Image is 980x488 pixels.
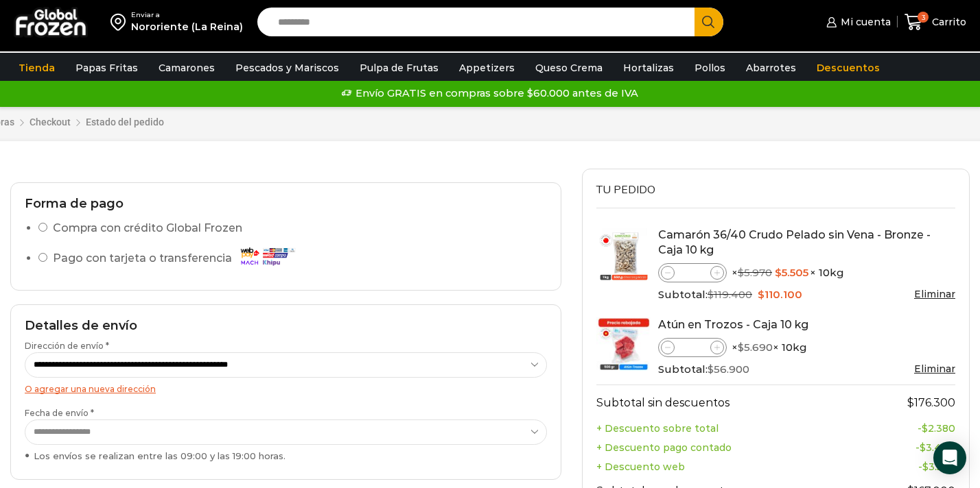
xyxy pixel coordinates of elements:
a: Queso Crema [528,55,609,81]
div: Los envíos se realizan entre las 09:00 y las 19:00 horas. [25,450,547,463]
th: + Descuento web [596,457,854,476]
a: Camarones [152,55,222,81]
bdi: 176.300 [907,396,955,409]
a: Pollos [688,55,732,81]
label: Compra con crédito Global Frozen [53,219,242,239]
div: × × 10kg [658,338,955,357]
span: $ [738,266,744,279]
select: Fecha de envío * Los envíos se realizan entre las 09:00 y las 19:00 horas. [25,419,547,445]
td: - [854,438,955,457]
div: Open Intercom Messenger [933,441,966,474]
span: Mi cuenta [837,15,891,29]
bdi: 5.505 [775,266,808,279]
bdi: 3.520 [922,461,955,473]
td: - [854,419,955,438]
a: Mi cuenta [823,8,890,36]
span: $ [758,288,765,301]
th: + Descuento pago contado [596,438,854,457]
span: $ [708,288,714,301]
h2: Detalles de envío [25,319,547,334]
span: $ [920,441,926,454]
span: $ [738,341,744,354]
span: Tu pedido [596,182,655,197]
span: $ [708,363,714,376]
a: Hortalizas [616,55,681,81]
span: $ [922,461,929,473]
a: Appetizers [452,55,522,81]
a: Tienda [12,55,62,81]
a: Abarrotes [739,55,803,81]
a: Descuentos [810,55,887,81]
bdi: 3.400 [920,441,955,454]
h2: Forma de pago [25,197,547,212]
th: + Descuento sobre total [596,419,854,438]
input: Product quantity [675,265,710,281]
bdi: 110.100 [758,288,802,301]
a: Eliminar [914,363,955,375]
a: 3 Carrito [905,6,966,38]
div: × × 10kg [658,263,955,282]
label: Fecha de envío * [25,407,547,462]
bdi: 5.690 [738,341,773,354]
img: Pago con tarjeta o transferencia [236,244,298,268]
span: $ [922,422,928,435]
a: Pescados y Mariscos [229,55,346,81]
div: Subtotal: [658,362,955,377]
button: Search button [695,8,723,36]
img: address-field-icon.svg [110,10,131,34]
label: Dirección de envío * [25,340,547,377]
select: Dirección de envío * [25,352,547,378]
bdi: 56.900 [708,363,749,376]
td: - [854,457,955,476]
input: Product quantity [675,339,710,356]
a: Camarón 36/40 Crudo Pelado sin Vena - Bronze - Caja 10 kg [658,228,931,257]
span: $ [775,266,782,279]
a: Papas Fritas [69,55,145,81]
span: 3 [918,12,929,23]
div: Enviar a [131,10,243,20]
a: Eliminar [914,288,955,300]
a: Pulpa de Frutas [353,55,445,81]
span: Carrito [929,15,966,29]
th: Subtotal sin descuentos [596,385,854,419]
bdi: 2.380 [922,422,955,435]
a: O agregar una nueva dirección [25,384,156,394]
div: Subtotal: [658,287,955,302]
div: Nororiente (La Reina) [131,20,243,34]
bdi: 119.400 [708,288,752,301]
a: Atún en Trozos - Caja 10 kg [658,318,808,331]
span: $ [907,396,914,409]
label: Pago con tarjeta o transferencia [53,247,302,271]
bdi: 5.970 [738,266,772,279]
